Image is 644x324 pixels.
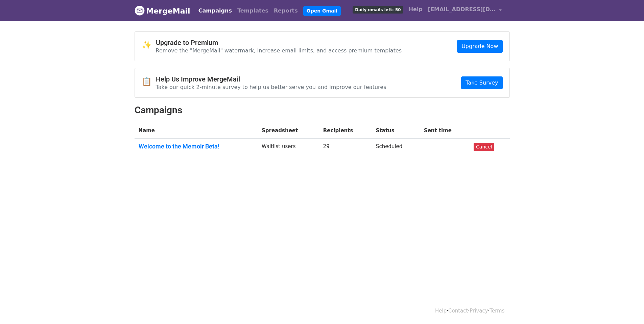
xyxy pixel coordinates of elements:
p: Take our quick 2-minute survey to help us better serve you and improve our features [156,84,386,91]
a: Welcome to the Memoir Beta! [139,143,254,150]
a: Help [435,308,447,314]
span: Daily emails left: 50 [353,6,403,14]
th: Spreadsheet [258,123,319,139]
th: Name [135,123,258,139]
a: Take Survey [461,76,502,89]
span: [EMAIL_ADDRESS][DOMAIN_NAME] [428,5,496,14]
a: Upgrade Now [457,40,502,53]
a: Help [406,3,425,16]
td: Scheduled [372,139,420,157]
a: Cancel [474,143,494,151]
p: Remove the "MergeMail" watermark, increase email limits, and access premium templates [156,47,402,54]
span: ✨ [142,40,156,50]
img: MergeMail logo [135,5,145,16]
a: Contact [448,308,468,314]
a: MergeMail [135,4,190,18]
a: Templates [235,4,271,18]
td: 29 [319,139,372,157]
a: [EMAIL_ADDRESS][DOMAIN_NAME] [425,3,504,19]
a: Terms [490,308,504,314]
h4: Upgrade to Premium [156,39,402,47]
th: Status [372,123,420,139]
a: Campaigns [196,4,235,18]
th: Recipients [319,123,372,139]
th: Sent time [420,123,470,139]
h4: Help Us Improve MergeMail [156,75,386,83]
td: Waitlist users [258,139,319,157]
a: Privacy [470,308,488,314]
a: Reports [271,4,301,18]
h2: Campaigns [135,105,510,116]
span: 📋 [142,77,156,87]
a: Open Gmail [303,6,341,16]
a: Daily emails left: 50 [350,3,406,16]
